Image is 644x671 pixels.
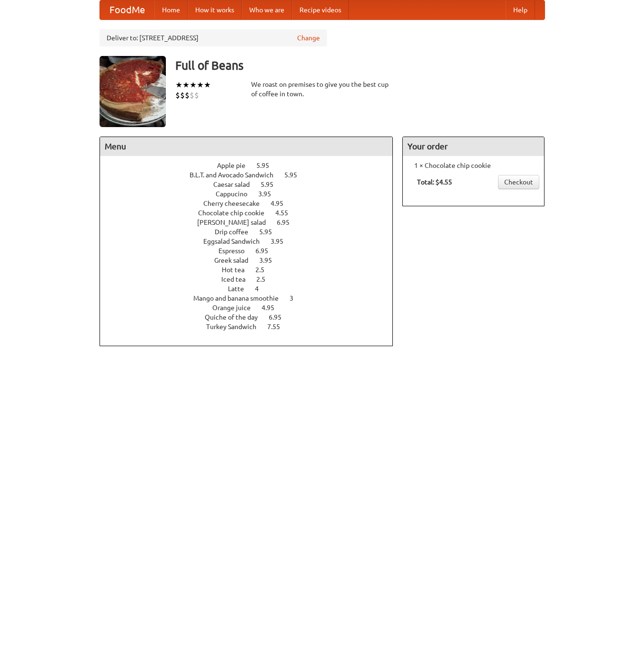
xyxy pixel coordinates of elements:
[190,90,194,101] li: $
[100,137,393,156] h4: Menu
[214,257,290,264] a: Greek salad 3.95
[203,200,301,207] a: Cherry cheesecake 4.95
[417,178,452,186] b: Total: $4.55
[292,0,349,19] a: Recipe videos
[255,266,274,274] span: 2.5
[271,200,293,207] span: 4.95
[197,219,275,226] span: [PERSON_NAME] salad
[198,209,274,217] span: Chocolate chip cookie
[205,313,267,321] span: Quiche of the day
[213,181,259,188] span: Caesar salad
[214,257,258,264] span: Greek salad
[203,200,269,207] span: Cherry cheesecake
[215,228,290,236] a: Drip coffee 5.95
[218,247,286,255] a: Espresso 6.95
[290,294,303,302] span: 3
[100,29,327,46] div: Deliver to: [STREET_ADDRESS]
[193,294,288,302] span: Mango and banana smoothie
[222,266,282,274] a: Hot tea 2.5
[271,238,293,245] span: 3.95
[259,228,281,236] span: 5.95
[267,323,290,331] span: 7.55
[175,80,182,90] li: ★
[297,33,320,43] a: Change
[217,162,255,169] span: Apple pie
[204,80,211,90] li: ★
[408,161,539,170] li: 1 × Chocolate chip cookie
[100,0,154,19] a: FoodMe
[215,228,258,236] span: Drip coffee
[275,209,298,217] span: 4.55
[498,175,539,189] a: Checkout
[190,171,283,179] span: B.L.T. and Avocado Sandwich
[258,190,281,198] span: 3.95
[100,56,166,127] img: angular.jpg
[256,276,275,283] span: 2.5
[216,190,257,198] span: Cappucino
[190,171,315,179] a: B.L.T. and Avocado Sandwich 5.95
[206,323,266,331] span: Turkey Sandwich
[205,313,299,321] a: Quiche of the day 6.95
[203,238,301,245] a: Eggsalad Sandwich 3.95
[261,181,283,188] span: 5.95
[221,276,283,283] a: Iced tea 2.5
[203,238,269,245] span: Eggsalad Sandwich
[213,181,291,188] a: Caesar salad 5.95
[197,219,307,226] a: [PERSON_NAME] salad 6.95
[251,80,393,99] div: We roast on premises to give you the best cup of coffee in town.
[262,304,284,312] span: 4.95
[228,285,276,293] a: Latte 4
[269,313,291,321] span: 6.95
[175,56,545,75] h3: Full of Beans
[228,285,254,293] span: Latte
[403,137,544,156] h4: Your order
[259,257,281,264] span: 3.95
[255,285,268,293] span: 4
[194,90,199,101] li: $
[188,0,242,19] a: How it works
[216,190,289,198] a: Cappucino 3.95
[182,80,190,90] li: ★
[190,80,197,90] li: ★
[217,162,287,169] a: Apple pie 5.95
[175,90,180,101] li: $
[277,219,299,226] span: 6.95
[197,80,204,90] li: ★
[242,0,292,19] a: Who we are
[218,247,254,255] span: Espresso
[206,323,298,331] a: Turkey Sandwich 7.55
[284,171,307,179] span: 5.95
[255,247,278,255] span: 6.95
[212,304,260,312] span: Orange juice
[212,304,292,312] a: Orange juice 4.95
[185,90,190,101] li: $
[154,0,188,19] a: Home
[221,276,255,283] span: Iced tea
[256,162,279,169] span: 5.95
[180,90,185,101] li: $
[193,294,311,302] a: Mango and banana smoothie 3
[198,209,306,217] a: Chocolate chip cookie 4.55
[222,266,254,274] span: Hot tea
[506,0,535,19] a: Help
